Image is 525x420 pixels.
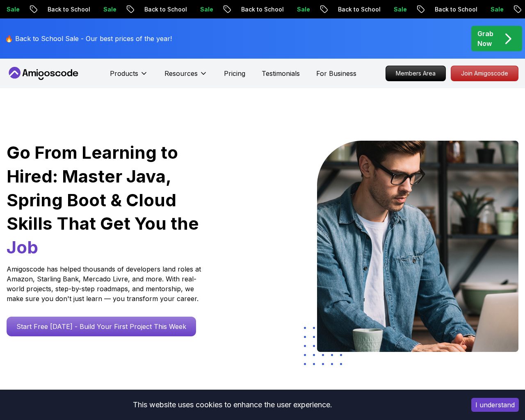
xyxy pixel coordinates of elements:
[290,5,316,14] p: Sale
[193,5,219,14] p: Sale
[137,5,193,14] p: Back to School
[6,396,459,414] div: This website uses cookies to enhance the user experience.
[96,5,123,14] p: Sale
[317,141,518,352] img: hero
[471,398,519,412] button: Accept cookies
[451,66,518,81] a: Join Amigoscode
[386,66,445,81] p: Members Area
[110,68,138,78] p: Products
[164,68,198,78] p: Resources
[477,29,493,48] p: Grab Now
[387,5,413,14] p: Sale
[164,68,208,85] button: Resources
[234,5,290,14] p: Back to School
[428,5,484,14] p: Back to School
[41,5,96,14] p: Back to School
[262,68,300,78] a: Testimonials
[110,68,148,85] button: Products
[331,5,387,14] p: Back to School
[224,68,245,78] a: Pricing
[7,264,203,304] p: Amigoscode has helped thousands of developers land roles at Amazon, Starling Bank, Mercado Livre,...
[451,66,518,81] p: Join Amigoscode
[5,34,172,43] p: 🔥 Back to School Sale - Our best prices of the year!
[7,141,212,259] h1: Go From Learning to Hired: Master Java, Spring Boot & Cloud Skills That Get You the
[7,237,38,258] span: Job
[316,68,356,78] a: For Business
[7,317,196,336] a: Start Free [DATE] - Build Your First Project This Week
[386,66,446,81] a: Members Area
[484,5,510,14] p: Sale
